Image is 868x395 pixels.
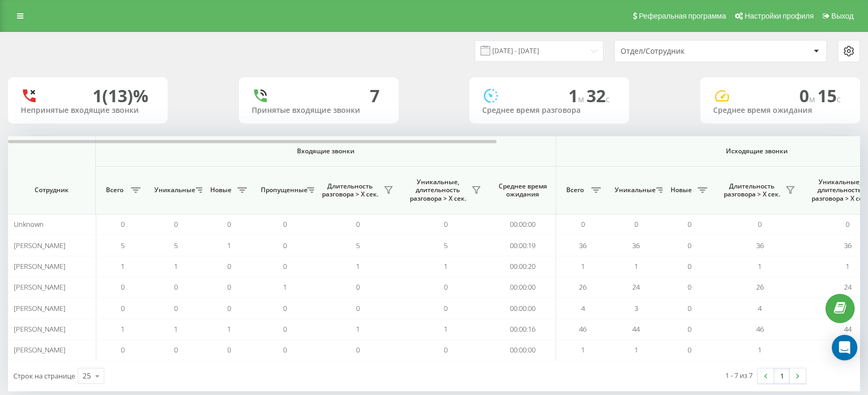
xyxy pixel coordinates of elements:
[14,303,65,313] span: [PERSON_NAME]
[498,182,548,199] span: Среднее время ожидания
[758,303,762,313] span: 4
[688,303,691,313] span: 0
[634,261,638,271] span: 1
[634,345,638,355] span: 1
[121,241,125,250] span: 5
[356,219,360,229] span: 0
[444,219,448,229] span: 0
[817,84,841,107] span: 15
[490,256,556,277] td: 00:00:20
[846,219,849,229] span: 0
[283,345,287,355] span: 0
[639,12,726,20] span: Реферальная программа
[356,324,360,334] span: 1
[844,324,852,334] span: 44
[568,84,586,107] span: 1
[581,303,585,313] span: 4
[688,241,691,250] span: 0
[837,93,841,105] span: c
[356,261,360,271] span: 1
[93,86,148,106] div: 1 (13)%
[444,324,448,334] span: 1
[490,214,556,235] td: 00:00:00
[283,261,287,271] span: 0
[227,345,231,355] span: 0
[581,219,585,229] span: 0
[227,303,231,313] span: 0
[688,282,691,292] span: 0
[586,84,610,107] span: 32
[283,324,287,334] span: 0
[844,241,852,250] span: 36
[14,324,65,334] span: [PERSON_NAME]
[154,186,193,194] span: Уникальные
[579,282,586,292] span: 26
[17,186,86,194] span: Сотрудник
[21,106,155,115] div: Непринятые входящие звонки
[174,241,178,250] span: 5
[758,345,762,355] span: 1
[14,261,65,271] span: [PERSON_NAME]
[846,261,849,271] span: 1
[227,219,231,229] span: 0
[444,303,448,313] span: 0
[444,345,448,355] span: 0
[283,303,287,313] span: 0
[121,282,125,292] span: 0
[444,241,448,250] span: 5
[579,241,586,250] span: 36
[799,84,817,107] span: 0
[13,371,75,381] span: Строк на странице
[490,277,556,298] td: 00:00:00
[756,282,764,292] span: 26
[356,303,360,313] span: 0
[490,298,556,318] td: 00:00:00
[174,282,178,292] span: 0
[482,106,616,115] div: Среднее время разговора
[578,93,586,105] span: м
[606,93,610,105] span: c
[688,219,691,229] span: 0
[101,186,128,194] span: Всего
[561,186,588,194] span: Всего
[756,324,764,334] span: 46
[14,219,44,229] span: Unknown
[252,106,386,115] div: Принятые входящие звонки
[121,219,125,229] span: 0
[490,340,556,360] td: 00:00:00
[121,261,125,271] span: 1
[831,12,854,20] span: Выход
[725,370,753,381] div: 1 - 7 из 7
[283,219,287,229] span: 0
[809,93,817,105] span: м
[14,241,65,250] span: [PERSON_NAME]
[490,319,556,340] td: 00:00:16
[227,261,231,271] span: 0
[82,371,91,381] div: 25
[174,303,178,313] span: 0
[121,303,125,313] span: 0
[121,345,125,355] span: 0
[444,261,448,271] span: 1
[14,345,65,355] span: [PERSON_NAME]
[688,261,691,271] span: 0
[632,324,640,334] span: 44
[444,282,448,292] span: 0
[756,241,764,250] span: 36
[621,47,748,56] div: Отдел/Сотрудник
[174,219,178,229] span: 0
[615,186,653,194] span: Уникальные
[490,235,556,256] td: 00:00:19
[581,261,585,271] span: 1
[832,335,857,360] div: Open Intercom Messenger
[174,261,178,271] span: 1
[634,303,638,313] span: 3
[579,324,586,334] span: 46
[283,282,287,292] span: 1
[713,106,847,115] div: Среднее время ожидания
[370,86,379,106] div: 7
[407,178,468,203] span: Уникальные, длительность разговора > Х сек.
[14,282,65,292] span: [PERSON_NAME]
[356,282,360,292] span: 0
[123,147,528,155] span: Входящие звонки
